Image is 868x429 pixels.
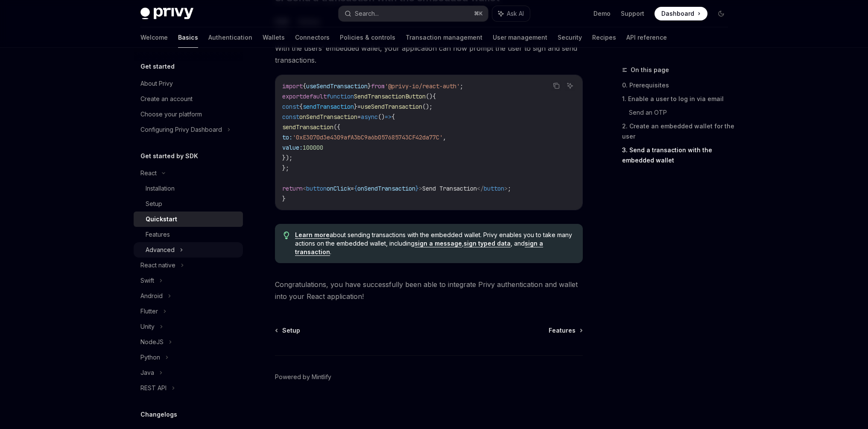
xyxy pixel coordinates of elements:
[140,322,155,332] div: Unity
[282,154,292,162] span: });
[714,7,728,20] button: Toggle dark mode
[385,82,460,90] span: '@privy-io/react-auth'
[351,185,354,192] span: =
[415,185,419,192] span: }
[140,337,164,347] div: NodeJS
[140,291,163,301] div: Android
[361,103,422,110] span: useSendTransaction
[292,133,443,141] span: '0xE3070d3e4309afA3bC9a6b057685743CF42da77C'
[140,151,198,161] h5: Get started by SDK
[275,278,583,302] span: Congratulations, you have successfully been able to integrate Privy authentication and wallet int...
[303,103,354,110] span: sendTransaction
[484,185,504,192] span: button
[354,93,426,100] span: SendTransactionButton
[282,133,292,141] span: to:
[134,212,243,227] a: Quickstart
[295,231,574,256] span: about sending transactions with the embedded wallet. Privy enables you to take many actions on th...
[340,27,395,48] a: Policies & controls
[558,27,582,48] a: Security
[275,373,331,381] a: Powered by Mintlify
[357,113,361,121] span: =
[282,82,303,90] span: import
[378,113,385,121] span: ()
[134,107,243,122] a: Choose your platform
[303,185,306,192] span: <
[493,27,547,48] a: User management
[422,103,433,110] span: ();
[564,80,576,91] button: Ask AI
[621,9,644,18] a: Support
[283,232,289,239] svg: Tip
[282,195,286,203] span: }
[134,91,243,107] a: Create an account
[422,185,477,192] span: Send Transaction
[140,409,177,420] h5: Changelogs
[477,185,484,192] span: </
[140,352,160,362] div: Python
[295,27,330,48] a: Connectors
[504,185,508,192] span: >
[282,185,303,192] span: return
[282,123,333,131] span: sendTransaction
[355,9,379,19] div: Search...
[178,27,198,48] a: Basics
[303,93,327,100] span: default
[460,82,463,90] span: ;
[655,7,707,20] a: Dashboard
[631,65,669,75] span: On this page
[275,42,583,66] span: With the users’ embedded wallet, your application can now prompt the user to sign and send transa...
[146,229,170,240] div: Features
[303,144,323,151] span: 100000
[464,240,511,247] a: sign typed data
[339,6,488,21] button: Search...⌘K
[282,113,299,121] span: const
[146,245,175,255] div: Advanced
[333,123,340,131] span: ({
[426,93,433,100] span: ()
[622,119,735,143] a: 2. Create an embedded wallet for the user
[282,103,299,110] span: const
[626,27,667,48] a: API reference
[327,185,351,192] span: onClick
[306,185,327,192] span: button
[492,6,530,21] button: Ask AI
[361,113,378,121] span: async
[354,185,357,192] span: {
[134,227,243,242] a: Features
[622,143,735,167] a: 3. Send a transaction with the embedded wallet
[295,231,330,239] a: Learn more
[303,82,306,90] span: {
[306,82,368,90] span: useSendTransaction
[134,181,243,196] a: Installation
[592,27,616,48] a: Recipes
[593,9,611,18] a: Demo
[415,240,462,247] a: sign a message
[474,10,483,17] span: ⌘ K
[208,27,252,48] a: Authentication
[368,82,371,90] span: }
[140,260,175,270] div: React native
[146,183,175,194] div: Installation
[327,93,354,100] span: function
[357,103,361,110] span: =
[299,103,303,110] span: {
[433,93,436,100] span: {
[140,109,202,119] div: Choose your platform
[140,8,193,20] img: dark logo
[140,275,154,286] div: Swift
[146,214,177,224] div: Quickstart
[140,368,154,378] div: Java
[622,92,735,106] a: 1. Enable a user to log in via email
[140,168,157,178] div: React
[392,113,395,121] span: {
[357,185,415,192] span: onSendTransaction
[282,93,303,100] span: export
[549,326,582,335] a: Features
[371,82,385,90] span: from
[146,199,162,209] div: Setup
[140,94,193,104] div: Create an account
[140,306,158,316] div: Flutter
[276,326,300,335] a: Setup
[551,80,562,91] button: Copy the contents from the code block
[419,185,422,192] span: >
